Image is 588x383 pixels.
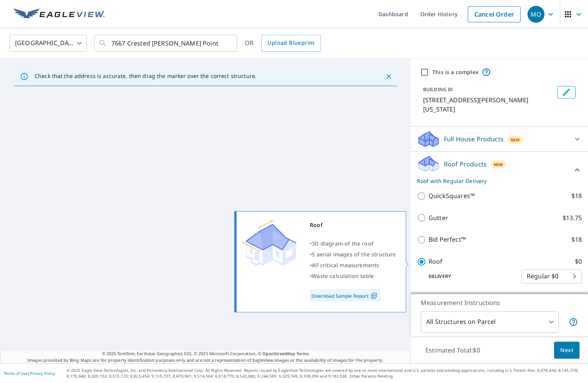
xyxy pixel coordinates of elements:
[560,346,573,355] span: Next
[310,238,396,249] div: •
[67,368,584,379] p: © 2025 Eagle View Technologies, Inc. and Pictometry International Corp. All Rights Reserved. Repo...
[4,371,28,376] a: Terms of Use
[494,161,503,168] span: New
[262,351,295,356] a: OpenStreetMap
[575,257,582,266] p: $0
[511,137,520,143] span: New
[30,371,55,376] a: Privacy Policy
[428,257,443,266] p: Roof
[310,260,396,271] div: •
[310,271,396,281] div: •
[245,35,321,52] div: OR
[417,130,582,148] div: Full House ProductsNew
[369,292,379,299] img: Pdf Icon
[417,273,521,280] p: Delivery
[444,159,487,169] p: Roof Products
[571,235,582,244] p: $18
[14,8,105,20] img: EV Logo
[111,32,221,54] input: Search by address or latitude-longitude
[421,311,559,333] div: All Structures on Parcel
[312,240,373,247] span: 3D diagram of the roof
[569,317,578,327] span: Your report will include each building or structure inside the parcel boundary. In some cases, du...
[296,351,309,356] a: Terms
[312,251,396,258] span: 5 aerial images of the structure
[102,351,309,357] span: © 2025 TomTom, Earthstar Geographics SIO, © 2025 Microsoft Corporation, ©
[554,342,580,359] button: Next
[428,191,475,201] p: QuickSquares™
[428,235,466,244] p: Bid Perfect™
[417,155,582,185] div: Roof ProductsNewRoof with Regular Delivery
[312,261,379,269] span: All critical measurements
[444,134,504,144] p: Full House Products
[423,95,554,114] p: [STREET_ADDRESS][PERSON_NAME][US_STATE]
[423,86,453,93] p: BUILDING ID
[267,38,314,48] span: Upload Blueprint
[310,289,381,302] a: Download Sample Report
[521,266,582,287] div: Regular $0
[432,68,479,76] label: This is a complex
[312,272,374,280] span: Waste calculation table
[563,213,582,223] p: $13.75
[35,73,257,80] p: Check that the address is accurate, then drag the marker over the correct structure.
[417,177,573,185] p: Roof with Regular Delivery
[261,35,321,52] a: Upload Blueprint
[428,213,448,223] p: Gutter
[4,371,55,376] p: |
[419,342,486,359] p: Estimated Total: $0
[571,191,582,201] p: $18
[384,71,394,81] button: Close
[421,298,578,307] p: Measurement Instructions
[310,220,396,230] div: Roof
[528,6,544,23] div: MO
[10,32,87,54] div: [GEOGRAPHIC_DATA]
[242,220,296,266] img: Premium
[468,6,521,22] a: Cancel Order
[310,249,396,260] div: •
[557,86,576,98] button: Edit building 1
